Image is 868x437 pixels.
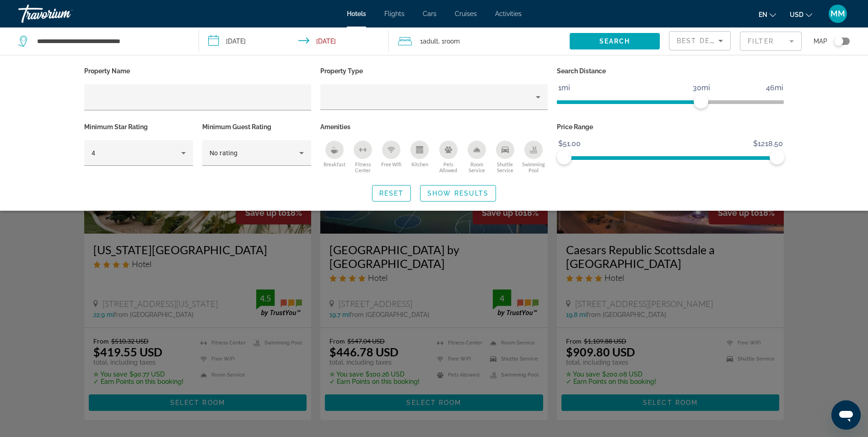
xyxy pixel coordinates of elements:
button: Reset [372,185,411,202]
span: Best Deals [677,37,724,44]
ngx-slider: ngx-slider [557,156,784,158]
span: en [759,11,767,18]
button: Toggle map [827,37,850,45]
button: Change language [759,8,776,21]
span: Reset [379,190,404,197]
a: Activities [495,10,522,17]
span: Room Service [463,161,491,173]
span: ngx-slider-max [770,150,784,164]
button: Show Results [420,185,496,202]
button: Pets Allowed [434,140,462,174]
span: 30mi [691,81,712,95]
span: Shuttle Service [491,161,519,173]
span: Pets Allowed [434,161,462,173]
a: Cars [423,10,437,17]
mat-select: Sort by [677,35,723,46]
button: Search [570,33,660,49]
span: , 1 [438,35,460,48]
ngx-slider: ngx-slider [557,100,784,102]
button: Filter [740,31,802,51]
span: Adult [423,38,438,45]
span: ngx-slider [694,94,708,109]
span: No rating [210,149,238,157]
p: Property Type [320,65,548,77]
p: Price Range [557,120,784,133]
button: Room Service [463,140,491,174]
button: Travelers: 1 adult, 0 children [389,27,570,55]
p: Amenities [320,120,548,133]
a: Hotels [347,10,366,17]
span: Free Wifi [381,161,401,167]
span: MM [830,9,845,18]
a: Cruises [455,10,477,17]
span: Map [814,35,827,48]
a: Flights [384,10,404,17]
span: USD [790,11,803,18]
a: Travorium [18,2,110,26]
p: Property Name [84,65,312,77]
p: Minimum Star Rating [84,120,193,133]
span: Breakfast [323,161,345,167]
span: 4 [92,149,95,157]
span: Fitness Center [349,161,377,173]
button: User Menu [826,4,850,23]
span: Show Results [427,190,489,197]
span: 1mi [557,81,571,95]
button: Swimming Pool [519,140,548,174]
button: Shuttle Service [491,140,519,174]
iframe: Button to launch messaging window [831,400,861,430]
button: Fitness Center [349,140,377,174]
p: Minimum Guest Rating [202,120,311,133]
span: Kitchen [411,161,428,167]
span: Search [599,38,631,45]
span: $51.00 [557,137,582,151]
button: Free Wifi [377,140,405,174]
span: Swimming Pool [519,161,548,173]
button: Check-in date: Sep 20, 2025 Check-out date: Sep 24, 2025 [199,27,389,55]
div: Hotel Filters [80,65,789,176]
span: 1 [420,35,438,48]
button: Change currency [790,8,812,21]
button: Kitchen [405,140,434,174]
span: ngx-slider [557,150,571,164]
p: Search Distance [557,65,784,77]
span: 46mi [765,81,785,95]
button: Breakfast [320,140,349,174]
span: Room [444,38,460,45]
span: $1218.50 [752,137,784,151]
mat-select: Property type [328,92,540,103]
